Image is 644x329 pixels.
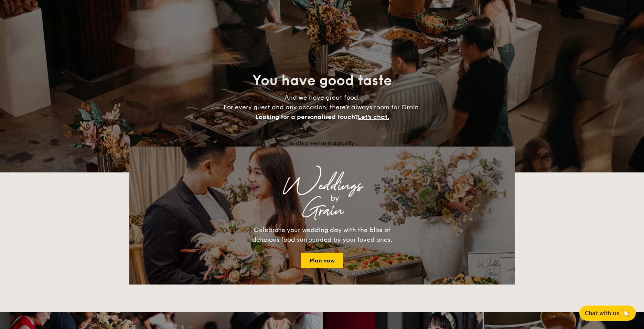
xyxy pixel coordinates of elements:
[190,180,454,192] div: Weddings
[301,253,343,268] a: Plan now
[358,113,389,121] span: Let's chat.
[579,306,636,321] button: Chat with us🦙
[190,205,454,217] div: Grain
[622,309,630,317] span: 🦙
[245,225,399,245] div: Celebrate your wedding day with the bliss of delicious food surrounded by your loved ones.
[585,310,619,317] span: Chat with us
[215,192,454,205] div: by
[129,140,515,147] div: Loading menus magically...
